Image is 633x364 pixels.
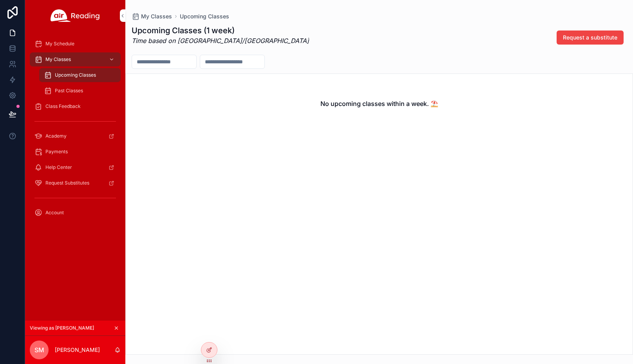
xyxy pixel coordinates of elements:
[30,129,121,143] a: Academy
[45,41,74,47] span: My Schedule
[45,133,67,139] span: Academy
[34,345,44,355] span: SM
[45,103,81,109] span: Class Feedback
[55,346,100,354] p: [PERSON_NAME]
[45,180,89,186] span: Request Substitutes
[132,37,309,45] em: Time based on [GEOGRAPHIC_DATA]/[GEOGRAPHIC_DATA]
[180,13,229,20] a: Upcoming Classes
[30,99,121,113] a: Class Feedback
[563,34,617,41] span: Request a substitute
[320,99,438,108] h2: No upcoming classes within a week. ⛱️
[55,72,96,78] span: Upcoming Classes
[30,206,121,220] a: Account
[55,88,83,94] span: Past Classes
[557,30,624,45] button: Request a substitute
[132,13,172,20] a: My Classes
[30,145,121,159] a: Payments
[45,56,71,63] span: My Classes
[51,9,100,22] img: App logo
[45,164,72,170] span: Help Center
[30,52,121,66] a: My Classes
[30,325,94,331] span: Viewing as [PERSON_NAME]
[39,68,121,82] a: Upcoming Classes
[132,25,309,36] h1: Upcoming Classes (1 week)
[30,160,121,174] a: Help Center
[25,31,125,230] div: scrollable content
[45,210,64,216] span: Account
[141,13,172,20] span: My Classes
[45,149,68,155] span: Payments
[30,176,121,190] a: Request Substitutes
[30,37,121,51] a: My Schedule
[39,84,121,98] a: Past Classes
